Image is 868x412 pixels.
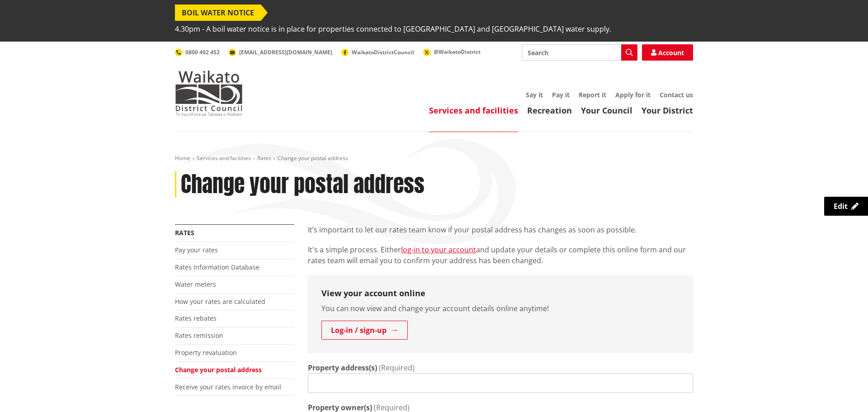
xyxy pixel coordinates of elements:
[527,105,572,116] a: Recreation
[175,246,218,254] a: Pay your rates
[278,154,348,162] span: Change your postal address
[175,155,693,162] nav: breadcrumb
[257,154,271,162] a: Rates
[175,71,243,116] img: Waikato District Council - Te Kaunihera aa Takiwaa o Waikato
[526,90,543,99] a: Say it
[175,21,611,37] span: 4.30pm - A boil water notice is in place for properties connected to [GEOGRAPHIC_DATA] and [GEOGR...
[175,365,262,374] a: Change your postal address
[175,263,259,271] a: Rates Information Database
[175,228,194,237] a: Rates
[308,244,693,266] p: It's a simple process. Either and update your details or complete this online form and our rates ...
[175,314,217,322] a: Rates rebates
[185,48,220,56] span: 0800 492 452
[581,105,632,116] a: Your Council
[352,48,414,56] span: WaikatoDistrictCouncil
[175,383,281,391] a: Receive your rates invoice by email
[379,363,415,373] span: (Required)
[321,303,679,314] p: You can now view and change your account details online anytime!
[642,105,693,116] a: Your District
[429,105,518,116] a: Services and facilities
[229,48,332,56] a: [EMAIL_ADDRESS][DOMAIN_NAME]
[175,297,265,306] a: How your rates are calculated
[660,90,693,99] a: Contact us
[579,90,606,99] a: Report it
[175,331,223,340] a: Rates remission
[308,224,693,235] p: It’s important to let our rates team know if your postal address has changes as soon as possible.
[181,171,425,198] h1: Change your postal address
[642,44,693,61] a: Account
[522,44,637,61] input: Search input
[401,245,476,255] a: log-in to your account
[308,362,377,373] label: Property address(s)
[239,48,332,56] span: [EMAIL_ADDRESS][DOMAIN_NAME]
[615,90,651,99] a: Apply for it
[197,154,251,162] a: Services and facilities
[175,154,190,162] a: Home
[423,48,481,56] a: @WaikatoDistrict
[175,48,220,56] a: 0800 492 452
[321,289,679,298] h3: View your account online
[175,5,261,21] span: BOIL WATER NOTICE
[175,348,237,357] a: Property revaluation
[434,48,481,56] span: @WaikatoDistrict
[824,197,868,216] a: Edit
[321,321,408,340] a: Log-in / sign-up
[341,48,414,56] a: WaikatoDistrictCouncil
[175,280,216,289] a: Water meters
[552,90,570,99] a: Pay it
[834,201,848,211] span: Edit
